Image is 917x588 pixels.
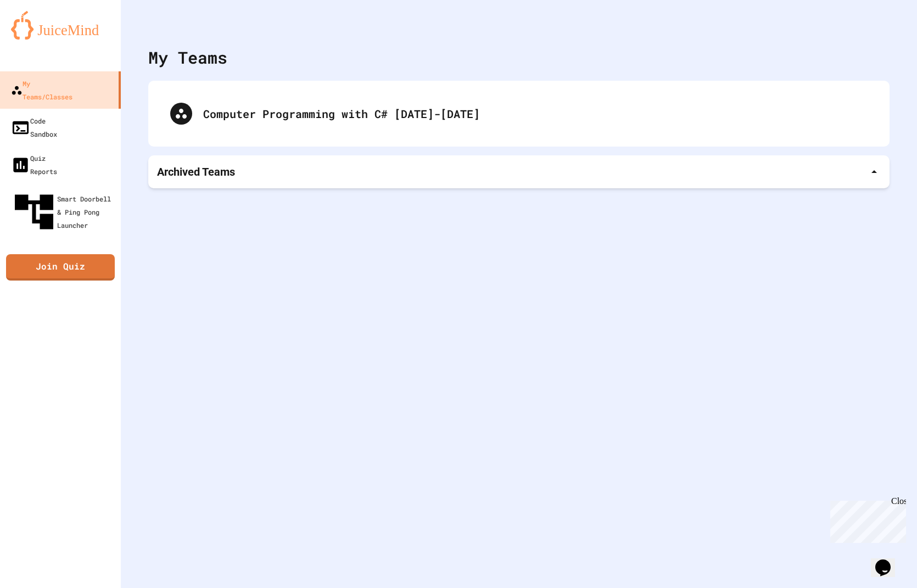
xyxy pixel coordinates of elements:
div: Computer Programming with C# [DATE]-[DATE] [203,105,868,122]
iframe: chat widget [871,544,906,577]
a: Join Quiz [6,254,115,281]
div: My Teams [148,45,227,70]
div: Code Sandbox [11,114,57,141]
div: My Teams/Classes [11,77,72,103]
p: Archived Teams [157,164,235,180]
div: Computer Programming with C# [DATE]-[DATE] [159,92,879,136]
div: Smart Doorbell & Ping Pong Launcher [11,189,116,235]
div: Quiz Reports [11,152,57,178]
img: logo-orange.svg [11,11,110,40]
div: Chat with us now!Close [4,4,76,70]
iframe: chat widget [826,496,906,543]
